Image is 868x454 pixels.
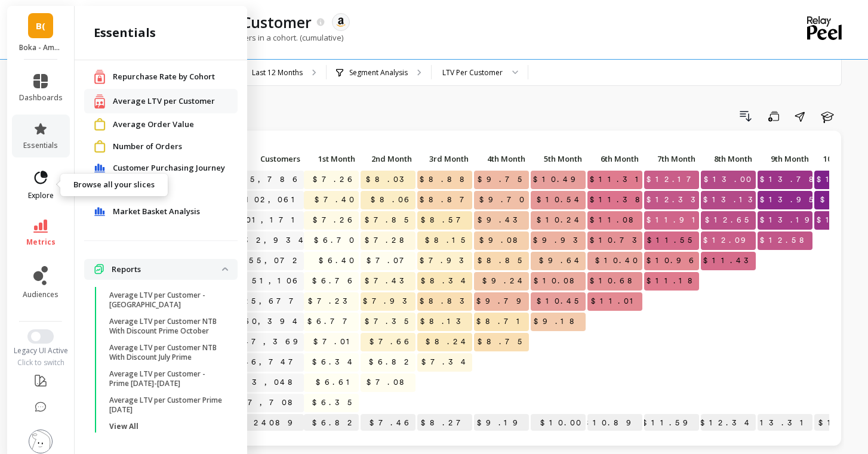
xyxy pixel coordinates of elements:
p: Reports [112,264,222,276]
div: Toggle SortBy [360,150,417,169]
button: Switch to New UI [27,329,54,344]
p: Boka - Amazon (Essor) [19,43,63,52]
p: Average LTV per Customer NTB With Discount Prime October [109,317,223,336]
span: $7.85 [362,211,415,229]
span: $6.61 [313,373,359,391]
span: 9th Month [760,154,809,163]
span: $10.49 [531,171,587,189]
span: $6.40 [316,252,359,270]
span: 1st Month [306,154,355,163]
p: $12.34 [701,414,756,432]
span: $12.33 [644,191,707,209]
span: $6.34 [310,353,359,371]
span: $9.43 [475,211,529,229]
span: $8.83 [417,292,476,310]
p: 2nd Month [361,150,415,167]
p: 1st Month [304,150,359,167]
img: navigation item icon [94,140,106,153]
span: $9.70 [477,191,529,209]
h2: essentials [94,24,156,41]
span: $7.34 [419,353,472,371]
div: LTV Per Customer [442,67,503,78]
span: $11.01 [589,292,642,310]
span: $9.93 [531,231,589,249]
span: $8.87 [417,191,476,209]
span: $8.57 [418,211,472,229]
div: Toggle SortBy [417,150,473,169]
div: Toggle SortBy [473,150,530,169]
a: 125,677 [232,292,305,310]
span: Customers [235,154,300,163]
img: navigation item icon [94,118,106,131]
span: $11.08 [587,211,645,229]
span: Market Basket Analysis [113,206,200,218]
span: $13.19 [758,211,821,229]
img: api.amazon.svg [335,17,346,27]
span: $8.75 [475,333,529,351]
span: explore [28,191,54,200]
span: $7.40 [312,191,359,209]
div: Toggle SortBy [530,150,587,169]
span: $12.58 [758,231,815,249]
img: down caret icon [222,267,228,271]
span: 4th Month [476,154,525,163]
p: Average LTV per Customer - [GEOGRAPHIC_DATA] [109,291,223,310]
span: Repurchase Rate by Cohort [113,71,215,83]
span: 6th Month [590,154,639,163]
span: $8.03 [364,171,415,189]
a: 155,072 [238,252,304,270]
p: Customers [232,150,304,167]
span: $11.43 [701,252,760,270]
span: 7th Month [647,154,695,163]
span: B( [36,19,45,33]
span: $8.15 [423,231,472,249]
img: navigation item icon [94,69,106,84]
div: Click to switch [7,358,75,367]
a: 151,106 [241,272,304,290]
span: $13.78 [758,171,825,189]
div: Toggle SortBy [700,150,757,169]
p: Segment Analysis [349,68,408,78]
a: 147,369 [232,333,309,351]
span: $7.23 [306,292,359,310]
span: $10.96 [644,252,700,270]
span: 5th Month [533,154,582,163]
span: $8.06 [368,191,415,209]
p: $6.82 [304,414,359,432]
span: $7.26 [310,211,359,229]
img: navigation item icon [94,94,106,109]
img: profile picture [29,430,53,453]
span: $8.85 [475,252,529,270]
p: 4th Month [474,150,529,167]
a: Customer Purchasing Journey [113,162,228,174]
span: $9.18 [531,313,586,331]
span: $7.07 [364,252,415,270]
img: navigation item icon [94,163,106,173]
p: $10.00 [531,414,586,432]
p: $7.46 [361,414,415,432]
span: $10.68 [587,272,644,290]
a: 95,786 [235,171,304,189]
span: Average LTV per Customer [113,95,215,107]
a: Total Sales [113,184,228,196]
span: dashboards [19,93,63,103]
p: Average LTV per Customer - Prime [DATE]-[DATE] [109,369,223,388]
span: metrics [26,237,56,247]
span: $10.40 [593,252,642,270]
span: $7.01 [311,333,359,351]
span: $13.95 [758,191,820,209]
span: 10th Month [817,154,866,163]
a: 77,708 [233,394,304,412]
span: $10.54 [534,191,586,209]
span: $6.35 [310,394,359,412]
span: audiences [23,290,59,299]
span: $10.45 [534,292,586,310]
span: 8th Month [703,154,752,163]
span: $10.24 [534,211,586,229]
p: 5th Month [531,150,586,167]
span: $7.35 [362,313,415,331]
span: $12.17 [644,171,703,189]
span: $10.73 [587,231,648,249]
span: $10.08 [531,272,586,290]
div: Toggle SortBy [303,150,360,169]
